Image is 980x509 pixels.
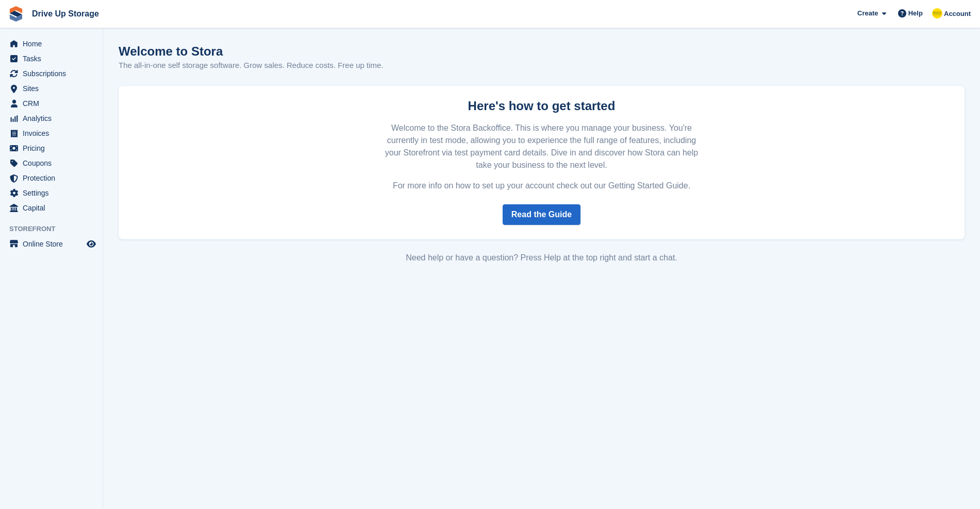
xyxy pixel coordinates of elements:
[119,60,384,72] p: The all-in-one self storage software. Grow sales. Reduce costs. Free up time.
[932,8,942,19] img: Crispin Vitoria
[23,237,85,251] span: Online Store
[23,37,85,51] span: Home
[5,37,97,51] a: menu
[23,186,85,200] span: Settings
[944,9,971,19] span: Account
[119,252,965,264] div: Need help or have a question? Press Help at the top right and start a chat.
[8,6,24,22] img: stora-icon-8386f47178a22dfd0bd8f6a31ec36ba5ce8667c1dd55bd0f319d3a0aa187defe.svg
[23,126,85,141] span: Invoices
[23,201,85,215] span: Capital
[23,66,85,81] span: Subscriptions
[5,111,97,126] a: menu
[379,180,705,192] p: For more info on how to set up your account check out our Getting Started Guide.
[503,204,580,225] a: Read the Guide
[9,224,103,234] span: Storefront
[23,141,85,155] span: Pricing
[5,171,97,185] a: menu
[23,171,85,185] span: Protection
[5,237,97,251] a: menu
[5,186,97,200] a: menu
[23,51,85,66] span: Tasks
[5,51,97,66] a: menu
[119,44,384,58] h1: Welcome to Stora
[5,156,97,170] a: menu
[5,201,97,215] a: menu
[5,141,97,155] a: menu
[23,111,85,126] span: Analytics
[28,5,103,22] a: Drive Up Storage
[468,99,616,113] strong: Here's how to get started
[857,8,878,19] span: Create
[23,96,85,111] span: CRM
[23,156,85,170] span: Coupons
[85,238,97,250] a: Preview store
[5,96,97,111] a: menu
[379,122,705,171] p: Welcome to the Stora Backoffice. This is where you manage your business. You're currently in test...
[5,126,97,141] a: menu
[5,81,97,96] a: menu
[23,81,85,96] span: Sites
[5,66,97,81] a: menu
[908,8,923,19] span: Help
